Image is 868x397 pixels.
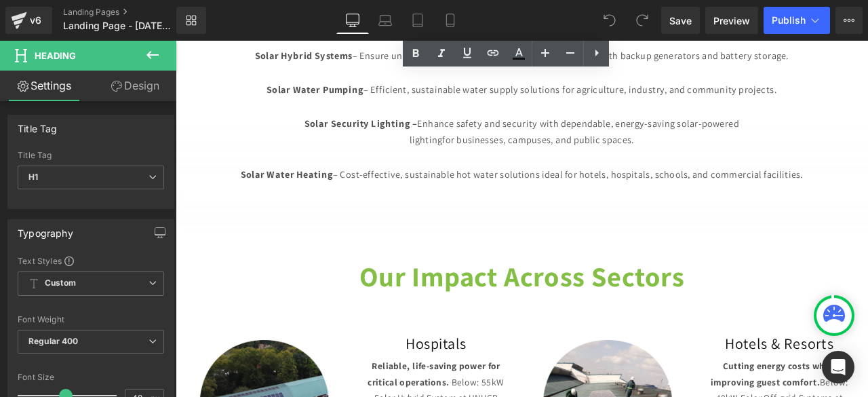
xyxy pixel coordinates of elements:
[217,347,400,370] h1: Hospitals
[35,50,76,61] span: Heading
[369,7,401,34] a: Laptop
[18,220,73,239] div: Typography
[336,7,369,34] a: Desktop
[176,7,206,34] a: New Library
[18,151,164,160] div: Title Tag
[629,7,656,34] button: Redo
[14,109,807,129] p: lighting
[18,255,164,266] div: Text Styles
[835,7,863,34] button: More
[45,278,76,289] b: Custom
[63,20,173,31] span: Landing Page - [DATE] 13:53:24
[94,10,210,25] strong: Solar Hybrid Systems
[434,7,467,34] a: Mobile
[316,111,544,126] span: for businesses, campuses, and public spaces.
[624,347,807,370] h1: Hotels & Resorts
[14,8,807,29] p: – Ensure uninterrupted power supply by integrating solar with backup generators and battery storage.
[18,115,58,134] div: Title Tag
[63,7,199,18] a: Landing Pages
[401,7,434,34] a: Tablet
[14,149,807,169] p: – Cost-effective, sustainable hot water solutions ideal for hotels, hospitals, schools, and comme...
[713,14,750,28] span: Preview
[28,336,79,346] b: Regular 400
[764,7,830,34] button: Publish
[27,12,44,29] div: v6
[14,48,807,69] p: – Efficient, sustainable water supply solutions for agriculture, industry, and community projects.
[91,71,179,101] a: Design
[153,90,286,105] strong: Solar Security Lighting –
[18,373,164,382] div: Font Size
[5,7,52,34] a: v6
[77,151,186,166] strong: Solar Water Heating
[705,7,758,34] a: Preview
[218,258,603,301] strong: Our Impact Across Sectors
[669,14,692,28] span: Save
[822,351,854,383] div: Open Intercom Messenger
[14,88,807,109] p: Enhance safety and security with dependable, energy-saving solar-powered
[596,7,623,34] button: Undo
[772,15,806,26] span: Publish
[18,315,164,324] div: Font Weight
[108,50,222,65] strong: Solar Water Pumping
[28,172,38,182] b: H1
